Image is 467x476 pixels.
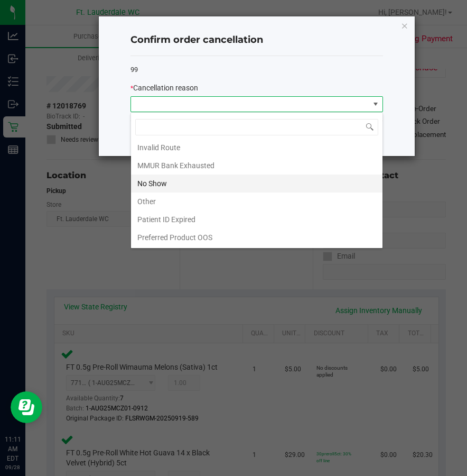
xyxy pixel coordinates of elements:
[131,228,382,246] li: Preferred Product OOS
[131,175,382,193] li: No Show
[130,66,138,74] span: 99
[131,139,382,157] li: Invalid Route
[130,33,383,47] h4: Confirm order cancellation
[131,210,382,228] li: Patient ID Expired
[11,391,42,423] iframe: Resource center
[401,19,408,32] button: Close
[131,193,382,210] li: Other
[133,84,198,92] span: Cancellation reason
[131,157,382,175] li: MMUR Bank Exhausted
